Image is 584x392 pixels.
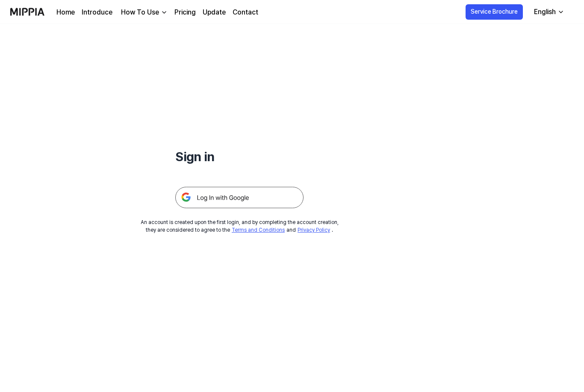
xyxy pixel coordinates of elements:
[527,3,569,21] button: English
[174,7,196,18] a: Pricing
[175,147,304,166] h1: Sign in
[298,227,330,233] a: Privacy Policy
[466,4,523,20] button: Service Brochure
[175,187,304,208] img: 구글 로그인 버튼
[119,7,161,18] div: How To Use
[82,7,112,18] a: Introduce
[532,7,557,17] div: English
[119,7,168,18] button: How To Use
[203,7,226,18] a: Update
[161,9,168,16] img: down
[141,218,339,234] div: An account is created upon the first login, and by completing the account creation, they are cons...
[233,7,258,18] a: Contact
[232,227,285,233] a: Terms and Conditions
[56,7,75,18] a: Home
